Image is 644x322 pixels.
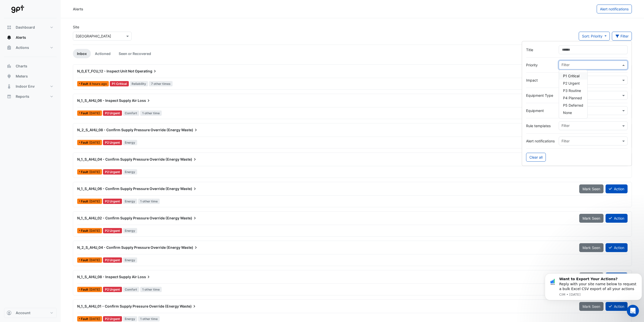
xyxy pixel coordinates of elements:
[16,94,29,99] span: Reports
[103,287,122,292] div: P2 Urgent
[103,228,122,233] div: P2 Urgent
[77,275,137,279] span: N_1_S_AHU_08 - Inspect Supply Air
[180,304,197,309] span: Waste)
[81,82,89,85] span: Fault
[597,5,632,13] button: Alert notifications
[73,24,79,30] label: Site
[563,110,572,115] span: None
[563,81,580,85] span: P2 Urgent
[612,32,632,41] button: Filter
[627,305,639,317] iframe: Intercom live chat
[140,287,162,292] span: 1 other time
[123,287,139,292] span: Comfort
[4,32,57,43] button: Alerts
[4,22,57,32] button: Dashboard
[123,257,137,263] span: Energy
[526,138,555,144] label: Alert notifications
[89,229,100,233] span: Thu 28-Aug-2025 09:00 AWST
[89,288,100,291] span: Thu 28-Aug-2025 09:00 AWST
[526,153,546,162] button: Clear all
[579,184,604,193] button: Mark Seen
[103,316,122,321] div: P2 Urgent
[579,32,610,41] button: Sort: Priority
[563,103,583,107] span: P5 Deferred
[103,169,122,175] div: P2 Urgent
[7,45,12,50] app-icon: Actions
[89,258,100,262] span: Thu 28-Aug-2025 09:00 AWST
[123,110,139,116] span: Comfort
[77,245,180,250] span: N_2_S_AHU_04 - Confirm Supply Pressure Override (Energy
[103,257,122,263] div: P2 Urgent
[582,34,603,38] span: Sort: Priority
[73,49,91,58] a: Inbox
[77,157,179,161] span: N_1_S_AHU_04 - Confirm Supply Pressure Override (Energy
[123,169,137,175] span: Energy
[103,110,122,116] div: P2 Urgent
[600,7,629,11] span: Alert notifications
[16,45,29,50] span: Actions
[180,157,197,162] span: Waste)
[89,170,100,174] span: Thu 28-Aug-2025 09:01 AWST
[123,228,137,233] span: Energy
[543,266,644,308] iframe: Intercom notifications message
[563,96,582,100] span: P4 Planned
[561,62,570,69] div: Filter
[138,274,151,279] span: Loss
[4,71,57,81] button: Meters
[77,186,179,191] span: N_1_S_AHU_06 - Confirm Supply Pressure Override (Energy
[130,81,148,86] span: Reliability
[559,70,588,119] ng-dropdown-panel: Options list
[563,74,579,78] span: P1 Critical
[583,187,600,191] span: Mark Seen
[180,186,197,191] span: Waste)
[77,69,134,73] span: N_0_ET_FCU_12 - Inspect Unit Not
[89,111,100,115] span: Thu 28-Aug-2025 12:15 AWST
[81,200,89,203] span: Fault
[103,140,122,145] div: P2 Urgent
[583,216,600,220] span: Mark Seen
[81,141,89,144] span: Fault
[181,245,198,250] span: Waste)
[180,216,197,221] span: Waste)
[526,47,555,52] label: Title
[526,78,555,83] label: Impact
[73,6,83,12] div: Alerts
[81,288,89,291] span: Fault
[4,308,57,318] button: Account
[81,112,89,115] span: Fault
[149,81,173,86] span: 7 other times
[89,141,100,144] span: Thu 28-Aug-2025 09:01 AWST
[7,35,12,40] app-icon: Alerts
[77,98,137,103] span: N_1_S_AHU_06 - Inspect Supply Air
[16,64,27,69] span: Charts
[138,98,151,103] span: Loss
[526,123,555,128] label: Rule templates
[89,199,100,203] span: Thu 28-Aug-2025 09:00 AWST
[123,199,137,204] span: Energy
[4,61,57,71] button: Charts
[77,128,180,132] span: N_2_S_AHU_08 - Confirm Supply Pressure Override (Energy
[115,49,155,58] a: Seen or Recovered
[138,316,160,321] span: 1 other time
[583,304,600,309] span: Mark Seen
[140,110,162,116] span: 1 other time
[7,25,12,30] app-icon: Dashboard
[7,74,12,79] app-icon: Meters
[563,88,581,93] span: P3 Routine
[583,245,600,250] span: Mark Seen
[606,243,628,252] button: Action
[81,229,89,232] span: Fault
[4,43,57,53] button: Actions
[526,62,555,68] label: Priority
[81,259,89,262] span: Fault
[181,127,198,132] span: Waste)
[16,84,35,89] span: Indoor Env
[123,316,137,321] span: Energy
[7,84,12,89] app-icon: Indoor Env
[4,91,57,102] button: Reports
